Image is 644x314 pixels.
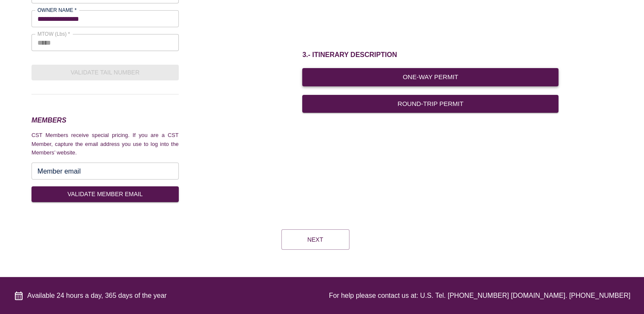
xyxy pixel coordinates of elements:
label: OWNER NAME * [37,6,77,14]
div: Available 24 hours a day, 365 days of the year [14,291,167,301]
button: Round-Trip Permit [302,95,558,113]
div: For help please contact us at: U.S. Tel. [PHONE_NUMBER] [DOMAIN_NAME]. [PHONE_NUMBER] [329,291,630,301]
p: CST Members receive special pricing. If you are a CST Member, capture the email address you use t... [31,131,179,157]
label: MTOW (Lbs) * [37,30,70,37]
button: VALIDATE MEMBER EMAIL [31,186,179,202]
button: One-Way Permit [302,68,558,86]
h1: 3.- ITINERARY DESCRIPTION [302,50,558,60]
h3: MEMBERS [31,115,179,126]
button: Next [281,229,349,250]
